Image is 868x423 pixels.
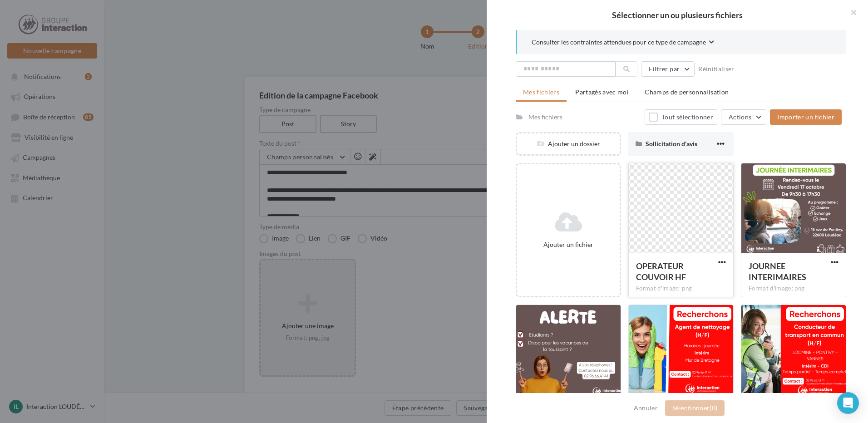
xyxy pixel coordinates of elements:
button: Filtrer par [641,61,695,77]
span: (0) [710,404,717,412]
span: Actions [729,113,751,121]
button: Actions [721,109,766,125]
span: Consulter les contraintes attendues pour ce type de campagne [532,38,706,47]
span: Importer un fichier [777,113,834,121]
div: Ajouter un dossier [517,139,620,148]
button: Tout sélectionner [645,109,717,125]
span: OPERATEUR COUVOIR HF [636,261,686,282]
button: Importer un fichier [770,109,842,125]
div: Format d'image: png [636,285,726,293]
span: Champs de personnalisation [645,88,729,96]
span: Partagés avec moi [575,88,629,96]
button: Sélectionner(0) [665,400,725,416]
button: Consulter les contraintes attendues pour ce type de campagne [532,37,714,49]
button: Annuler [630,403,661,413]
span: JOURNEE INTERIMAIRES [749,261,806,282]
span: Sollicitation d'avis [646,140,697,148]
span: Mes fichiers [523,88,559,96]
div: Format d'image: png [749,285,838,293]
h2: Sélectionner un ou plusieurs fichiers [501,11,853,19]
div: Open Intercom Messenger [837,392,859,414]
div: Mes fichiers [528,113,562,122]
div: Ajouter un fichier [521,240,616,249]
button: Réinitialiser [695,64,738,74]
